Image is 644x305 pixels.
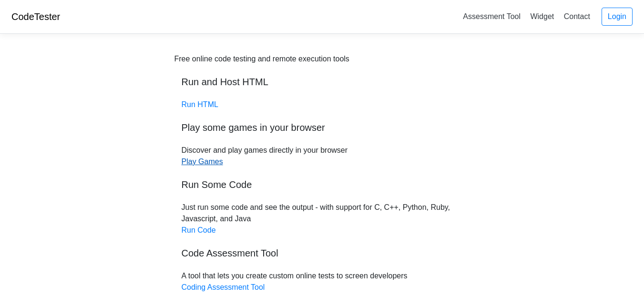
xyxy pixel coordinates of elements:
[526,9,558,24] a: Widget
[11,11,60,22] a: CodeTester
[602,8,633,26] a: Login
[182,247,463,259] h5: Code Assessment Tool
[459,9,524,24] a: Assessment Tool
[182,283,265,291] a: Coding Assessment Tool
[174,53,349,65] div: Free online code testing and remote execution tools
[182,76,463,88] h5: Run and Host HTML
[560,9,594,24] a: Contact
[182,226,216,234] a: Run Code
[182,179,463,190] h5: Run Some Code
[182,100,218,108] a: Run HTML
[182,157,223,166] a: Play Games
[182,122,463,133] h5: Play some games in your browser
